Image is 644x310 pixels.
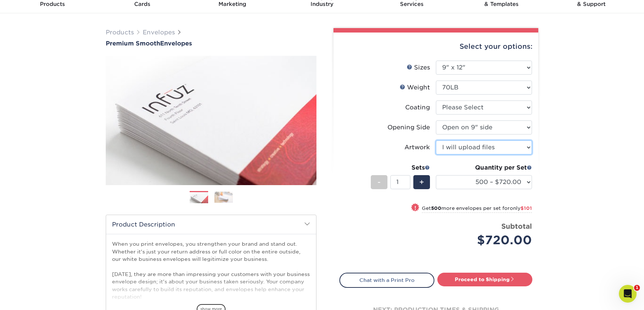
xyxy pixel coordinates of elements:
iframe: Intercom live chat [619,285,637,303]
img: Premium Smooth 01 [106,48,316,193]
span: 1 [634,285,640,291]
span: Premium Smooth [106,40,160,47]
small: Get more envelopes per set for [422,205,532,213]
a: Chat with a Print Pro [339,273,434,287]
strong: Subtotal [501,222,532,230]
span: $101 [521,205,532,211]
a: Products [106,29,134,36]
img: Envelopes 02 [214,191,233,203]
a: Proceed to Shipping [437,273,532,286]
div: Opening Side [387,123,430,132]
div: Weight [400,83,430,92]
img: Envelopes 01 [190,191,208,204]
h1: Envelopes [106,40,316,47]
div: Coating [405,103,430,112]
div: Quantity per Set [436,163,532,172]
a: Premium SmoothEnvelopes [106,40,316,47]
span: only [510,205,532,211]
h2: Product Description [106,215,316,234]
div: Artwork [404,143,430,152]
div: Select your options: [339,33,532,61]
div: $720.00 [441,231,532,249]
span: - [377,177,381,188]
strong: 500 [431,205,441,211]
a: Envelopes [143,29,175,36]
div: Sets [371,163,430,172]
div: Sizes [407,63,430,72]
span: ! [414,204,416,212]
span: + [419,177,424,188]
